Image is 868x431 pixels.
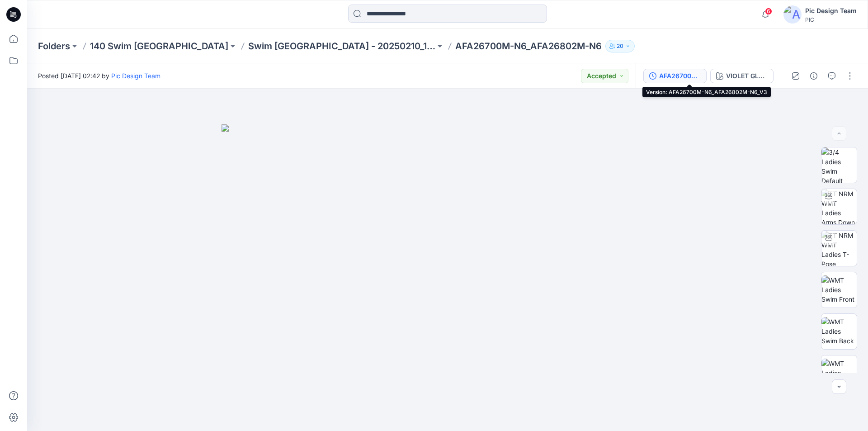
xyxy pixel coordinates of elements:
[659,71,701,81] div: AFA26700M-N6_AFA26802M-N6_V3
[605,40,635,52] button: 20
[821,189,857,224] img: TT NRM WMT Ladies Arms Down
[248,40,435,52] a: Swim [GEOGRAPHIC_DATA] - 20250210_140_Free Assembly 3D Pilot- Fixture 2
[805,16,857,23] div: PIC
[821,359,857,387] img: WMT Ladies Swim Left
[821,231,857,266] img: TT NRM WMT Ladies T-Pose
[765,8,772,15] span: 6
[805,5,857,16] div: Pic Design Team
[710,69,774,83] button: VIOLET GLOW OPT2
[807,69,821,83] button: Details
[821,275,857,304] img: WMT Ladies Swim Front
[821,147,857,183] img: 3/4 Ladies Swim Default
[726,71,768,81] div: VIOLET GLOW OPT2
[111,72,160,80] a: Pic Design Team
[38,40,70,52] a: Folders
[90,40,228,52] a: 140 Swim [GEOGRAPHIC_DATA]
[783,5,802,24] img: avatar
[821,317,857,346] img: WMT Ladies Swim Back
[617,41,623,51] p: 20
[455,40,602,52] p: AFA26700M-N6_AFA26802M-N6
[38,71,160,81] span: Posted [DATE] 02:42 by
[643,69,707,83] button: AFA26700M-N6_AFA26802M-N6_V3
